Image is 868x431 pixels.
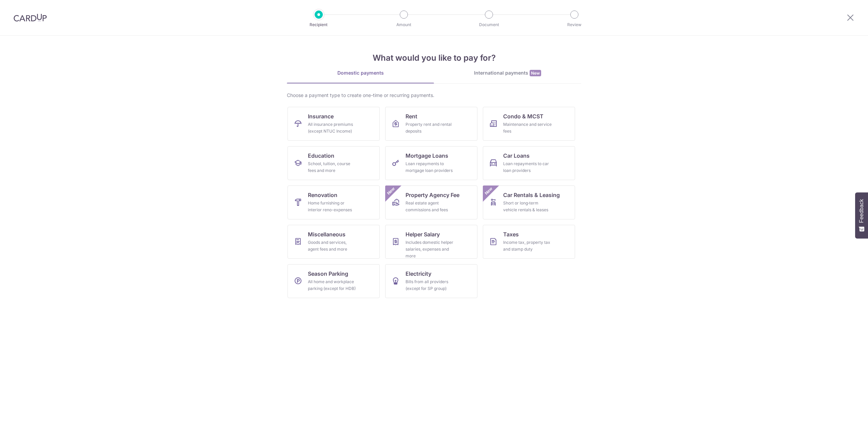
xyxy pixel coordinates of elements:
a: Car LoansLoan repayments to car loan providers [483,146,575,180]
span: Mortgage Loans [406,152,448,160]
a: Mortgage LoansLoan repayments to mortgage loan providers [385,146,477,180]
span: Insurance [308,112,334,120]
a: Property Agency FeeReal estate agent commissions and feesNew [385,185,477,219]
div: Includes domestic helper salaries, expenses and more [406,239,454,259]
div: Domestic payments [287,70,434,76]
div: Income tax, property tax and stamp duty [503,239,552,253]
a: MiscellaneousGoods and services, agent fees and more [288,225,380,259]
span: New [483,185,494,197]
div: Loan repayments to car loan providers [503,160,552,174]
span: Taxes [503,230,519,238]
span: Renovation [308,191,337,199]
span: Helper Salary [406,230,440,238]
div: Maintenance and service fees [503,121,552,135]
p: Recipient [294,21,344,28]
span: Property Agency Fee [406,191,459,199]
a: EducationSchool, tuition, course fees and more [288,146,380,180]
div: School, tuition, course fees and more [308,160,357,174]
div: International payments [434,70,581,77]
span: Electricity [406,270,431,278]
span: Rent [406,112,417,120]
div: Property rent and rental deposits [406,121,454,135]
h4: What would you like to pay for? [287,52,581,64]
a: Helper SalaryIncludes domestic helper salaries, expenses and more [385,225,477,259]
span: Condo & MCST [503,112,544,120]
div: Bills from all providers (except for SP group) [406,278,454,292]
a: TaxesIncome tax, property tax and stamp duty [483,225,575,259]
span: Education [308,152,334,160]
button: Feedback - Show survey [855,192,868,238]
div: All insurance premiums (except NTUC Income) [308,121,357,135]
div: Goods and services, agent fees and more [308,239,357,253]
a: RenovationHome furnishing or interior reno-expenses [288,185,380,219]
a: Car Rentals & LeasingShort or long‑term vehicle rentals & leasesNew [483,185,575,219]
img: CardUp [14,14,47,22]
a: Season ParkingAll home and workplace parking (except for HDB) [288,264,380,298]
div: Loan repayments to mortgage loan providers [406,160,454,174]
a: RentProperty rent and rental deposits [385,107,477,141]
a: Condo & MCSTMaintenance and service fees [483,107,575,141]
span: New [386,185,397,197]
span: New [530,70,541,76]
span: Feedback [859,199,865,223]
a: InsuranceAll insurance premiums (except NTUC Income) [288,107,380,141]
div: Choose a payment type to create one-time or recurring payments. [287,92,581,99]
div: All home and workplace parking (except for HDB) [308,278,357,292]
div: Home furnishing or interior reno-expenses [308,200,357,213]
p: Review [549,21,599,28]
div: Short or long‑term vehicle rentals & leases [503,200,552,213]
p: Document [464,21,514,28]
span: Miscellaneous [308,230,346,238]
span: Season Parking [308,270,348,278]
span: Car Rentals & Leasing [503,191,560,199]
div: Real estate agent commissions and fees [406,200,454,213]
p: Amount [379,21,429,28]
a: ElectricityBills from all providers (except for SP group) [385,264,477,298]
span: Car Loans [503,152,530,160]
iframe: Opens a widget where you can find more information [825,411,861,428]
